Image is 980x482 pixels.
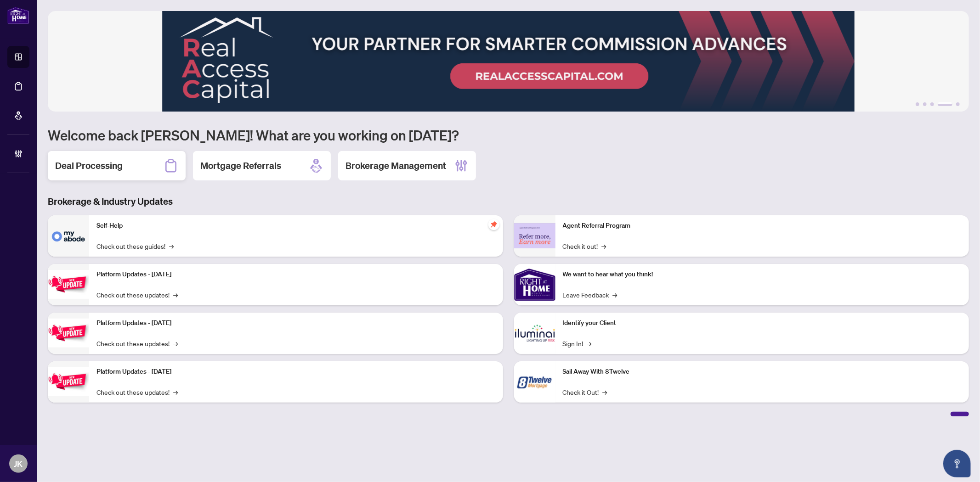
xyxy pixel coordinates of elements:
a: Check it out!→ [563,241,606,251]
button: 5 [956,102,960,106]
p: Identify your Client [563,318,962,328]
button: 4 [938,102,952,106]
p: Platform Updates - [DATE] [96,269,496,280]
img: Self-Help [48,215,89,257]
span: → [602,241,606,251]
img: Platform Updates - July 8, 2025 [48,319,89,347]
a: Leave Feedback→ [563,290,617,300]
span: → [587,338,592,348]
img: Identify your Client [514,313,555,354]
a: Check out these updates!→ [96,338,178,348]
p: Agent Referral Program [563,221,962,231]
img: Sail Away With 8Twelve [514,361,555,403]
p: Platform Updates - [DATE] [96,367,496,377]
button: 3 [930,102,934,106]
p: Platform Updates - [DATE] [96,318,496,328]
a: Sign In!→ [563,338,592,348]
span: → [169,241,174,251]
img: Platform Updates - July 21, 2025 [48,270,89,299]
span: → [173,387,178,397]
h3: Brokerage & Industry Updates [48,195,969,208]
span: pushpin [488,219,499,230]
img: We want to hear what you think! [514,264,555,305]
a: Check out these guides!→ [96,241,174,251]
img: Platform Updates - June 23, 2025 [48,367,89,396]
span: JK [14,457,23,470]
span: → [173,338,178,348]
a: Check it Out!→ [563,387,607,397]
img: logo [7,7,29,24]
img: Agent Referral Program [514,223,555,248]
img: Slide 3 [48,11,969,112]
span: → [173,290,178,300]
span: → [603,387,607,397]
button: 1 [916,102,919,106]
button: Open asap [943,450,971,477]
a: Check out these updates!→ [96,290,178,300]
h2: Mortgage Referrals [200,159,281,172]
h1: Welcome back [PERSON_NAME]! What are you working on [DATE]? [48,126,969,144]
h2: Brokerage Management [346,159,446,172]
p: Sail Away With 8Twelve [563,367,962,377]
h2: Deal Processing [55,159,123,172]
button: 2 [923,102,927,106]
a: Check out these updates!→ [96,387,178,397]
p: We want to hear what you think! [563,269,962,280]
span: → [613,290,617,300]
p: Self-Help [96,221,496,231]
